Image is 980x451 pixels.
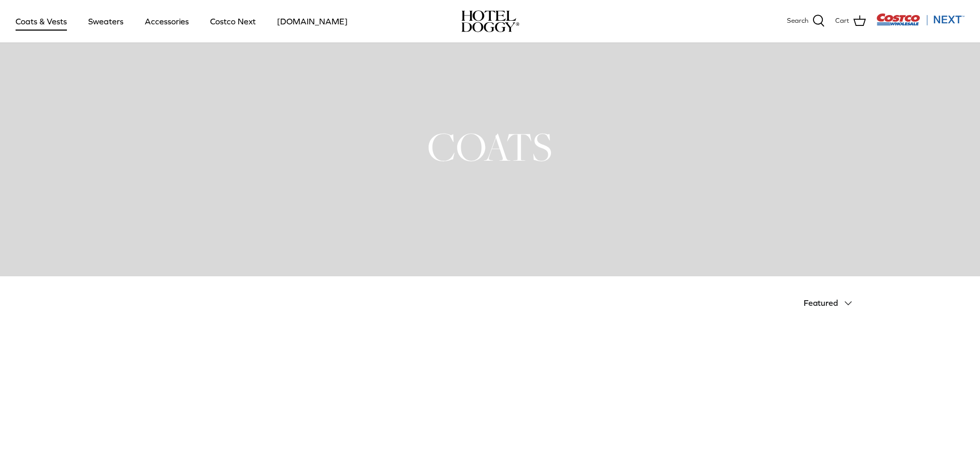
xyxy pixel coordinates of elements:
[835,15,866,28] a: Cart
[804,292,859,315] button: Featured
[876,13,964,26] img: Costco Next
[268,4,357,39] a: [DOMAIN_NAME]
[876,20,964,27] a: Visit Costco Next
[461,10,519,32] a: hoteldoggy.com hoteldoggycom
[835,16,849,26] span: Cart
[787,16,808,26] span: Search
[135,4,198,39] a: Accessories
[6,4,76,39] a: Coats & Vests
[122,121,859,172] h1: COATS
[804,298,838,307] span: Featured
[461,10,519,32] img: hoteldoggycom
[201,4,265,39] a: Costco Next
[79,4,133,39] a: Sweaters
[787,15,825,28] a: Search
